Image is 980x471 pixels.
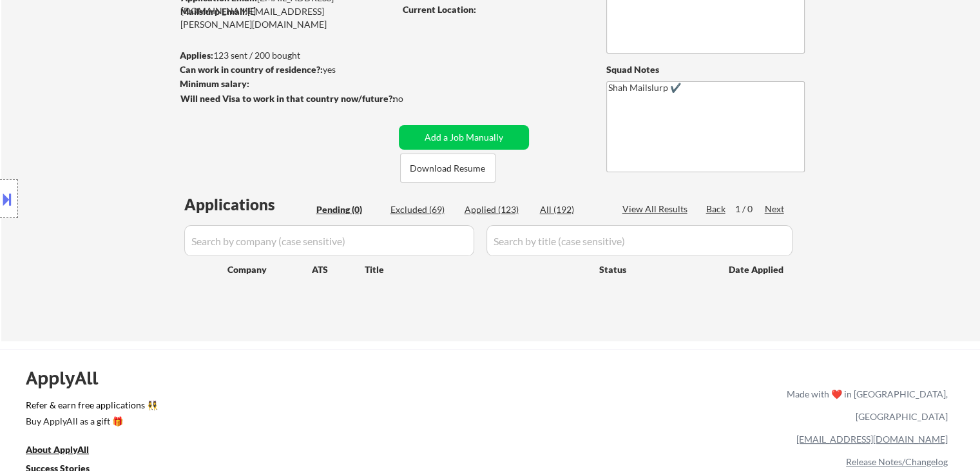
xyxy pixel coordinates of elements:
[180,63,390,76] div: yes
[184,197,312,212] div: Applications
[403,4,476,15] strong: Current Location:
[312,263,365,276] div: ATS
[465,203,529,216] div: Applied (123)
[26,414,155,430] a: Buy ApplyAll as a gift 🎁
[180,50,213,61] strong: Applies:
[399,125,529,150] button: Add a Job Manually
[180,93,395,104] strong: Will need Visa to work in that country now/future?:
[486,225,793,256] input: Search by title (case sensitive)
[365,263,587,276] div: Title
[706,203,727,215] div: Back
[180,5,394,30] div: [EMAIL_ADDRESS][PERSON_NAME][DOMAIN_NAME]
[390,203,455,216] div: Excluded (69)
[540,203,604,216] div: All (192)
[393,92,430,105] div: no
[729,263,785,276] div: Date Applied
[26,417,155,426] div: Buy ApplyAll as a gift 🎁
[26,401,517,414] a: Refer & earn free applications 👯‍♀️
[316,203,381,216] div: Pending (0)
[622,203,691,215] div: View All Results
[735,203,765,215] div: 1 / 0
[400,154,495,183] button: Download Resume
[782,383,948,428] div: Made with ❤️ in [GEOGRAPHIC_DATA], [GEOGRAPHIC_DATA]
[599,257,710,281] div: Status
[765,203,785,215] div: Next
[180,6,247,17] strong: Mailslurp Email:
[846,456,948,467] a: Release Notes/Changelog
[180,78,249,89] strong: Minimum salary:
[180,64,323,75] strong: Can work in country of residence?:
[184,225,474,256] input: Search by company (case sensitive)
[26,367,113,389] div: ApplyAll
[606,63,805,76] div: Squad Notes
[180,49,394,62] div: 123 sent / 200 bought
[227,263,312,276] div: Company
[796,434,948,445] a: [EMAIL_ADDRESS][DOMAIN_NAME]
[26,444,89,455] u: About ApplyAll
[26,443,107,459] a: About ApplyAll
